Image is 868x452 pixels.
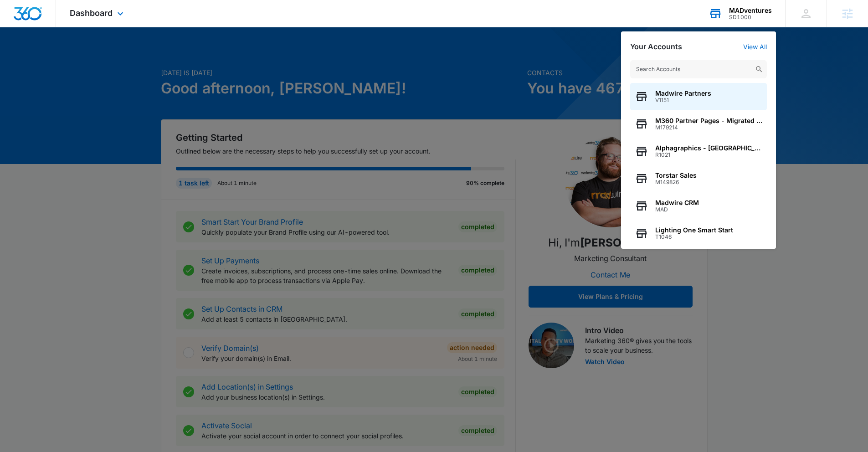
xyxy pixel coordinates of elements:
button: Madwire CRMMAD [630,192,767,220]
span: T1046 [655,234,733,240]
button: Torstar SalesM149826 [630,165,767,192]
button: M360 Partner Pages - Migrated Catch AllM179214 [630,110,767,138]
h2: Your Accounts [630,42,682,51]
button: Alphagraphics - [GEOGRAPHIC_DATA] #034R1021 [630,138,767,165]
span: R1021 [655,152,762,158]
span: Lighting One Smart Start [655,226,733,234]
span: M149826 [655,179,697,185]
span: V1151 [655,97,711,103]
span: MAD [655,206,699,213]
a: View All [743,43,767,51]
button: Lighting One Smart StartT1046 [630,220,767,247]
input: Search Accounts [630,60,767,78]
span: Torstar Sales [655,172,697,179]
span: Madwire Partners [655,90,711,97]
div: account id [729,14,772,21]
div: account name [729,7,772,14]
span: M360 Partner Pages - Migrated Catch All [655,117,762,124]
span: M179214 [655,124,762,131]
span: Madwire CRM [655,199,699,206]
span: Alphagraphics - [GEOGRAPHIC_DATA] #034 [655,144,762,152]
button: Madwire PartnersV1151 [630,83,767,110]
span: Dashboard [70,8,113,18]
